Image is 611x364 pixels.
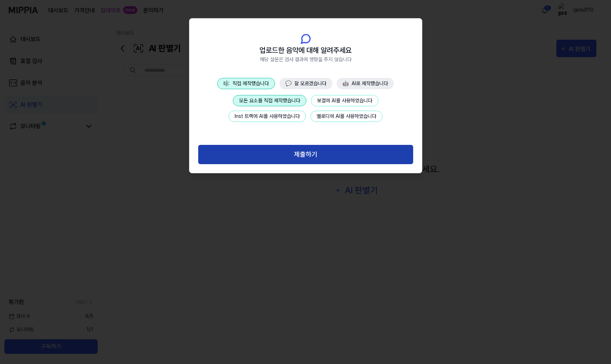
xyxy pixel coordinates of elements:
button: Inst 트랙에 AI를 사용하였습니다 [228,111,306,122]
span: 🤖 [342,80,349,86]
button: 제출하기 [198,145,413,164]
button: 모든 요소를 직접 제작했습니다 [233,95,306,106]
button: 멜로디에 AI를 사용하였습니다 [310,111,383,122]
button: 보컬에 AI를 사용하였습니다 [311,95,379,106]
span: 💬 [285,80,291,86]
button: 🎼직접 제작했습니다 [217,78,275,89]
button: 💬잘 모르겠습니다 [279,78,332,89]
span: 업로드한 음악에 대해 알려주세요 [259,45,352,56]
span: 🎼 [223,80,230,86]
span: 해당 설문은 검사 결과에 영향을 주지 않습니다 [260,56,352,63]
button: 🤖AI로 제작했습니다 [337,78,394,89]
